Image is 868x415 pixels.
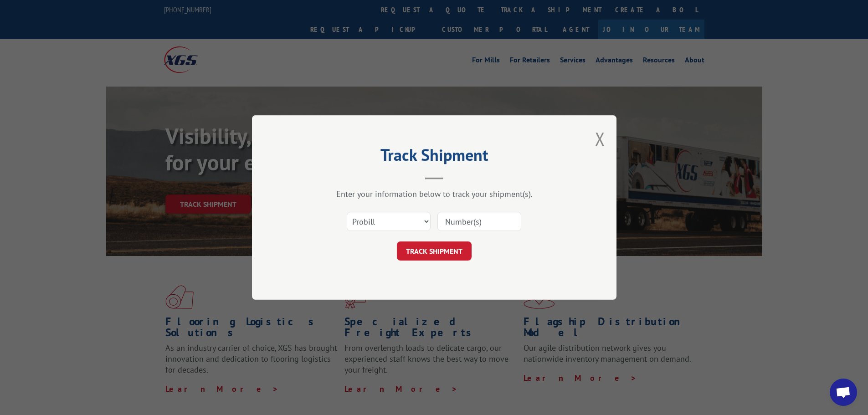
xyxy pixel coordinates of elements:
button: Close modal [595,127,605,151]
h2: Track Shipment [298,149,571,166]
div: Open chat [830,379,857,406]
div: Enter your information below to track your shipment(s). [298,189,571,199]
input: Number(s) [437,212,521,231]
button: TRACK SHIPMENT [397,241,472,261]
